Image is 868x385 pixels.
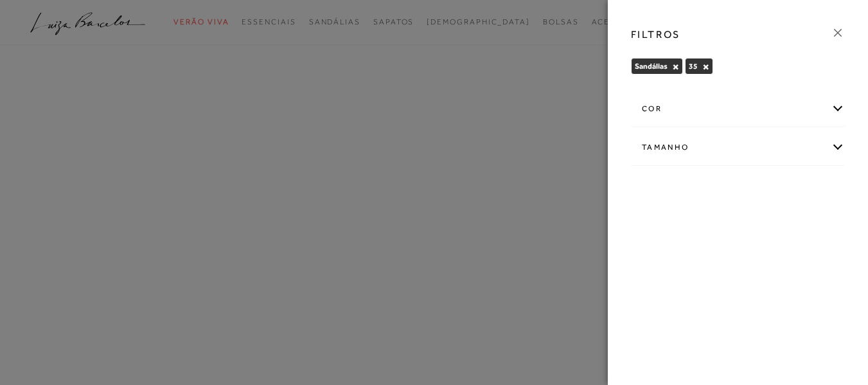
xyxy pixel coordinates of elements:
[631,27,680,42] h3: FILTROS
[635,62,668,71] span: Sandálias
[672,62,679,71] button: Sandálias Close
[689,62,698,71] span: 35
[702,62,709,71] button: 35 Close
[632,92,844,126] div: cor
[632,130,844,165] div: Tamanho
